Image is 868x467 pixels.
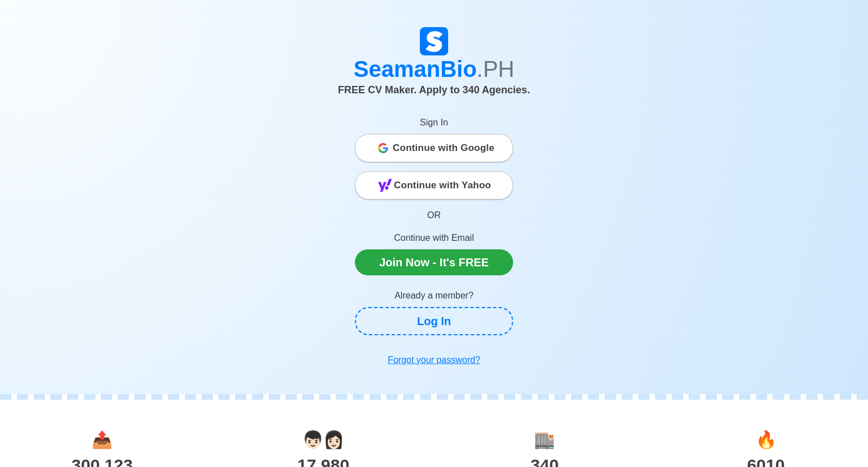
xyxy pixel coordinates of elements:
h1: SeamanBio [120,55,748,83]
span: users [302,430,344,449]
span: agencies [534,430,555,449]
span: applications [92,430,112,449]
button: Continue with Google [355,134,513,162]
span: jobs [756,430,776,449]
span: FREE CV Maker. Apply to 340 Agencies. [338,84,530,96]
a: Log In [355,307,513,335]
span: Continue with Yahoo [394,174,491,197]
u: Forgot your password? [388,355,480,365]
span: Continue with Google [393,137,494,159]
img: Logo [420,27,448,55]
span: .PH [477,57,515,81]
a: Forgot your password? [355,349,513,371]
p: OR [355,209,513,222]
p: Sign In [355,116,513,129]
p: Continue with Email [355,231,513,245]
button: Continue with Yahoo [355,171,513,200]
a: Join Now - It's FREE [355,249,513,275]
p: Already a member? [355,289,513,302]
